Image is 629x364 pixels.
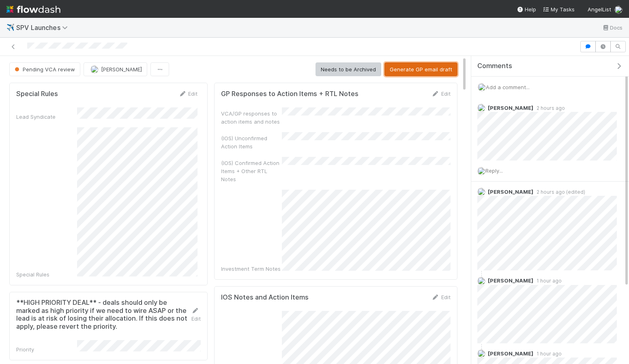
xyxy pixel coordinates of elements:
h5: GP Responses to Action Items + RTL Notes [221,90,359,98]
img: avatar_6daca87a-2c2e-4848-8ddb-62067031c24f.png [477,104,485,112]
a: Edit [431,294,451,300]
img: avatar_6daca87a-2c2e-4848-8ddb-62067031c24f.png [477,167,485,175]
h5: IOS Notes and Action Items [221,293,309,302]
img: avatar_6daca87a-2c2e-4848-8ddb-62067031c24f.png [477,188,485,196]
h5: Special Rules [16,90,58,98]
span: 1 hour ago [533,278,562,284]
span: Add a comment... [486,84,530,90]
a: Edit [431,90,451,97]
span: [PERSON_NAME] [488,188,533,195]
span: [PERSON_NAME] [101,66,142,73]
img: avatar_04f2f553-352a-453f-b9fb-c6074dc60769.png [477,277,485,285]
span: 2 hours ago (edited) [533,189,585,195]
div: Special Rules [16,270,77,278]
span: 1 hour ago [533,351,562,357]
span: [PERSON_NAME] [488,277,533,284]
button: Needs to be Archived [316,62,381,76]
span: ✈️ [6,24,15,31]
span: SPV Launches [16,24,72,32]
h5: **HIGH PRIORITY DEAL** - deals should only be marked as high priority if we need to wire ASAP or ... [16,299,191,330]
span: [PERSON_NAME] [488,105,533,111]
div: Investment Term Notes [221,265,282,273]
span: Comments [477,62,512,70]
img: avatar_6daca87a-2c2e-4848-8ddb-62067031c24f.png [477,349,485,358]
a: Edit [191,307,201,322]
span: [PERSON_NAME] [488,350,533,357]
a: Docs [602,23,623,32]
button: [PERSON_NAME] [84,62,147,76]
div: Help [517,5,536,13]
img: avatar_f2899df2-d2b9-483b-a052-ca3b1db2e5e2.png [90,65,99,73]
span: 2 hours ago [533,105,565,111]
div: Priority [16,345,77,353]
div: (IOS) Unconfirmed Action Items [221,134,282,150]
span: Reply... [485,167,503,174]
a: My Tasks [543,5,575,13]
div: (IOS) Confirmed Action Items + Other RTL Notes [221,159,282,183]
img: logo-inverted-e16ddd16eac7371096b0.svg [6,2,60,16]
img: avatar_6daca87a-2c2e-4848-8ddb-62067031c24f.png [614,6,623,14]
div: Lead Syndicate [16,113,77,121]
a: Edit [178,90,198,97]
div: VCA/GP responses to action items and notes [221,109,282,126]
img: avatar_6daca87a-2c2e-4848-8ddb-62067031c24f.png [478,83,486,91]
span: AngelList [588,6,611,13]
span: My Tasks [543,6,575,13]
button: Generate GP email draft [384,62,457,76]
